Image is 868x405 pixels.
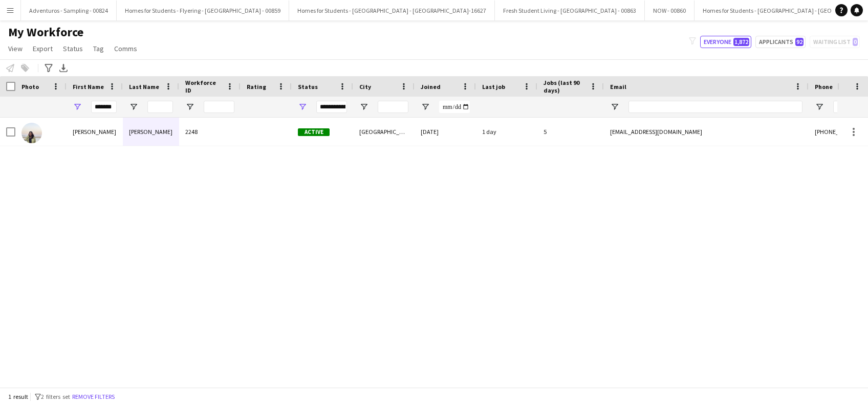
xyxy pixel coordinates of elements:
[29,42,57,55] a: Export
[185,79,222,94] span: Workforce ID
[482,83,505,91] span: Last job
[378,101,408,113] input: City Filter Input
[421,83,441,91] span: Joined
[110,42,141,55] a: Comms
[289,1,495,20] button: Homes for Students - [GEOGRAPHIC_DATA] - [GEOGRAPHIC_DATA]-16627
[63,44,83,53] span: Status
[628,101,802,113] input: Email Filter Input
[415,118,476,146] div: [DATE]
[495,1,645,20] button: Fresh Student Living - [GEOGRAPHIC_DATA] - 00863
[42,62,55,74] app-action-btn: Advanced filters
[604,118,809,146] div: [EMAIL_ADDRESS][DOMAIN_NAME]
[610,102,619,111] button: Open Filter Menu
[795,38,804,46] span: 92
[733,38,749,46] span: 1,872
[476,118,537,146] div: 1 day
[298,83,318,91] span: Status
[544,79,585,94] span: Jobs (last 90 days)
[147,101,173,113] input: Last Name Filter Input
[73,83,104,91] span: First Name
[129,102,138,111] button: Open Filter Menu
[298,102,307,111] button: Open Filter Menu
[359,83,371,91] span: City
[91,101,117,113] input: First Name Filter Input
[439,101,470,113] input: Joined Filter Input
[57,62,70,74] app-action-btn: Export XLSX
[21,83,39,91] span: Photo
[89,42,108,55] a: Tag
[59,42,87,55] a: Status
[421,102,430,111] button: Open Filter Menu
[247,83,266,91] span: Rating
[179,118,241,146] div: 2248
[8,25,83,40] span: My Workforce
[70,391,117,402] button: Remove filters
[21,1,117,20] button: Adventuros - Sampling - 00824
[700,36,751,48] button: Everyone1,872
[93,44,104,53] span: Tag
[4,42,27,55] a: View
[123,118,179,146] div: [PERSON_NAME]
[359,102,368,111] button: Open Filter Menu
[73,102,82,111] button: Open Filter Menu
[67,118,123,146] div: [PERSON_NAME]
[815,83,833,91] span: Phone
[645,1,695,20] button: NOW - 00860
[204,101,234,113] input: Workforce ID Filter Input
[129,83,159,91] span: Last Name
[185,102,194,111] button: Open Filter Menu
[41,393,70,400] span: 2 filters set
[114,44,137,53] span: Comms
[537,118,604,146] div: 5
[21,123,42,143] img: Vandana sookmin Runjeet
[33,44,53,53] span: Export
[815,102,824,111] button: Open Filter Menu
[117,1,289,20] button: Homes for Students - Flyering - [GEOGRAPHIC_DATA] - 00859
[755,36,806,48] button: Applicants92
[610,83,626,91] span: Email
[8,44,23,53] span: View
[298,128,330,136] span: Active
[353,118,415,146] div: [GEOGRAPHIC_DATA]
